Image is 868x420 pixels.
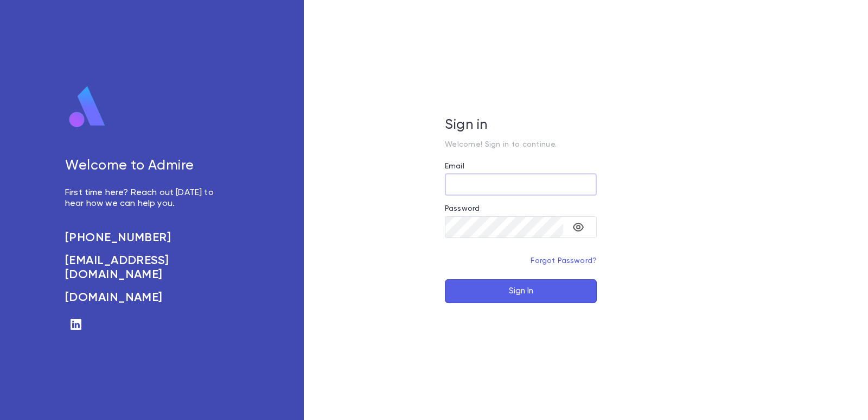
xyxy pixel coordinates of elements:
[65,231,226,245] a: [PHONE_NUMBER]
[65,85,110,129] img: logo
[65,187,226,209] p: First time here? Reach out [DATE] to hear how we can help you.
[65,254,226,282] a: [EMAIL_ADDRESS][DOMAIN_NAME]
[445,117,597,134] h5: Sign in
[445,204,480,213] label: Password
[445,162,464,171] label: Email
[567,216,589,238] button: toggle password visibility
[445,140,597,149] p: Welcome! Sign in to continue.
[65,158,226,174] h5: Welcome to Admire
[531,257,597,265] a: Forgot Password?
[445,279,597,303] button: Sign In
[65,291,226,305] a: [DOMAIN_NAME]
